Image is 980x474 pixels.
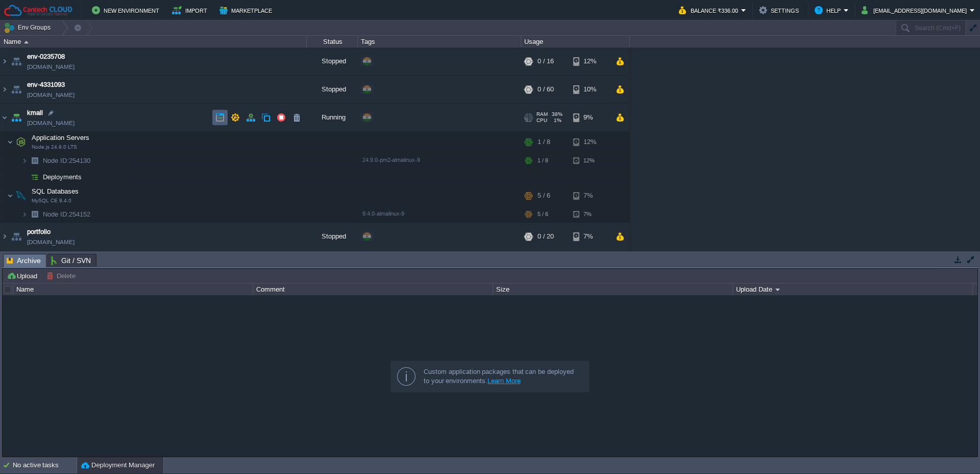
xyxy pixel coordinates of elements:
[573,185,606,206] div: 7%
[1,36,306,48] div: Name
[759,4,802,16] button: Settings
[7,254,41,267] span: Archive
[537,132,550,152] div: 1 / 8
[494,283,732,295] div: Size
[573,48,606,75] div: 12%
[573,76,606,103] div: 10%
[32,198,71,204] span: MySQL CE 9.4.0
[307,76,358,103] div: Stopped
[7,271,40,280] button: Upload
[28,206,42,222] img: AMDAwAAAACH5BAEAAAAALAAAAAABAAEAAAICRAEAOw==
[46,271,79,280] button: Delete
[43,210,69,218] span: Node ID:
[9,76,23,103] img: AMDAwAAAACH5BAEAAAAALAAAAAABAAEAAAICRAEAOw==
[862,4,970,16] button: [EMAIL_ADDRESS][DOMAIN_NAME]
[27,227,51,237] a: portfolio
[14,283,253,295] div: Name
[14,185,28,206] img: AMDAwAAAACH5BAEAAAAALAAAAAABAAEAAAICRAEAOw==
[815,4,844,16] button: Help
[14,132,28,152] img: AMDAwAAAACH5BAEAAAAALAAAAAABAAEAAAICRAEAOw==
[537,185,550,206] div: 5 / 6
[27,80,65,90] a: env-4331093
[9,104,23,131] img: AMDAwAAAACH5BAEAAAAALAAAAAABAAEAAAICRAEAOw==
[28,153,42,169] img: AMDAwAAAACH5BAEAAAAALAAAAAABAAEAAAICRAEAOw==
[362,157,420,163] span: 24.9.0-pm2-almalinux-9
[1,48,9,75] img: AMDAwAAAACH5BAEAAAAALAAAAAABAAEAAAICRAEAOw==
[172,4,210,16] button: Import
[573,223,606,250] div: 7%
[536,111,548,117] span: RAM
[31,187,80,195] a: SQL DatabasesMySQL CE 9.4.0
[537,206,548,222] div: 5 / 6
[536,117,547,124] span: CPU
[27,108,43,118] a: kmall
[4,20,54,35] button: Env Groups
[254,283,493,295] div: Comment
[27,52,65,62] a: env-0235708
[21,169,28,185] img: AMDAwAAAACH5BAEAAAAALAAAAAABAAEAAAICRAEAOw==
[42,173,83,181] a: Deployments
[7,132,13,152] img: AMDAwAAAACH5BAEAAAAALAAAAAABAAEAAAICRAEAOw==
[552,111,562,117] span: 38%
[27,118,75,128] a: [DOMAIN_NAME]
[307,223,358,250] div: Stopped
[31,133,91,142] span: Application Servers
[27,90,75,100] a: [DOMAIN_NAME]
[573,153,606,169] div: 12%
[7,185,13,206] img: AMDAwAAAACH5BAEAAAAALAAAAAABAAEAAAICRAEAOw==
[51,254,91,267] span: Git / SVN
[43,157,69,164] span: Node ID:
[679,4,741,16] button: Balance ₹336.00
[537,76,554,103] div: 0 / 60
[21,153,28,169] img: AMDAwAAAACH5BAEAAAAALAAAAAABAAEAAAICRAEAOw==
[81,460,155,470] button: Deployment Manager
[13,457,77,473] div: No active tasks
[4,4,73,17] img: Cantech Cloud
[537,153,548,169] div: 1 / 8
[27,62,75,72] a: [DOMAIN_NAME]
[551,117,561,124] span: 1%
[42,210,92,219] span: 254152
[31,134,91,141] a: Application ServersNode.js 24.9.0 LTS
[42,156,92,165] span: 254130
[1,76,9,103] img: AMDAwAAAACH5BAEAAAAALAAAAAABAAEAAAICRAEAOw==
[573,104,606,131] div: 9%
[92,4,162,16] button: New Environment
[537,223,554,250] div: 0 / 20
[307,36,357,48] div: Status
[31,187,80,196] span: SQL Databases
[522,36,629,48] div: Usage
[537,48,554,75] div: 0 / 16
[1,223,9,250] img: AMDAwAAAACH5BAEAAAAALAAAAAABAAEAAAICRAEAOw==
[27,237,75,247] a: [DOMAIN_NAME]
[21,206,28,222] img: AMDAwAAAACH5BAEAAAAALAAAAAABAAEAAAICRAEAOw==
[1,104,9,131] img: AMDAwAAAACH5BAEAAAAALAAAAAABAAEAAAICRAEAOw==
[362,210,404,217] span: 9.4.0-almalinux-9
[573,132,606,152] div: 12%
[42,156,92,165] a: Node ID:254130
[573,206,606,222] div: 7%
[28,169,42,185] img: AMDAwAAAACH5BAEAAAAALAAAAAABAAEAAAICRAEAOw==
[9,223,23,250] img: AMDAwAAAACH5BAEAAAAALAAAAAABAAEAAAICRAEAOw==
[733,283,972,295] div: Upload Date
[358,36,521,48] div: Tags
[424,367,581,386] div: Custom application packages that can be deployed to your environments.
[42,210,92,219] a: Node ID:254152
[307,48,358,75] div: Stopped
[9,48,23,75] img: AMDAwAAAACH5BAEAAAAALAAAAAABAAEAAAICRAEAOw==
[24,41,29,43] img: AMDAwAAAACH5BAEAAAAALAAAAAABAAEAAAICRAEAOw==
[32,144,77,150] span: Node.js 24.9.0 LTS
[487,377,521,385] a: Learn More
[307,104,358,131] div: Running
[219,4,275,16] button: Marketplace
